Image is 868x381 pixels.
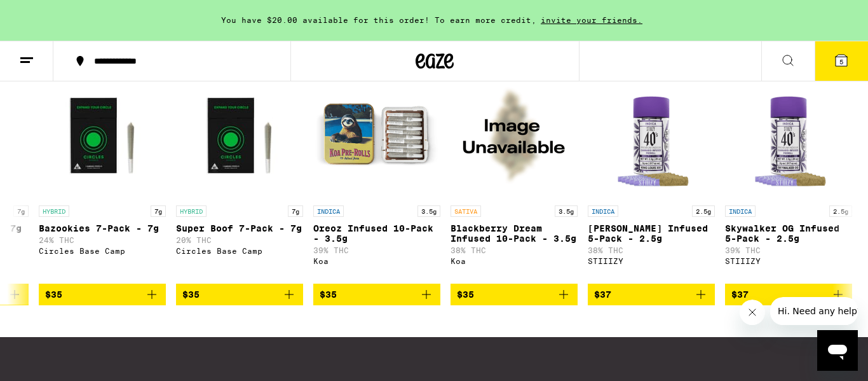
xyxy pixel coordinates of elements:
span: invite your friends. [536,16,647,24]
span: $35 [320,289,337,300]
img: Circles Base Camp - Super Boof 7-Pack - 7g [176,72,303,199]
span: $35 [45,289,62,300]
span: $37 [594,289,611,300]
div: STIIIZY [588,257,715,265]
img: Koa - Oreoz Infused 10-Pack - 3.5g [313,72,440,199]
div: Koa [451,257,578,265]
p: INDICA [313,205,344,217]
button: Add to bag [725,284,852,305]
button: Add to bag [451,284,578,305]
p: HYBRID [176,205,207,217]
iframe: Button to launch messaging window [817,330,858,371]
p: 39% THC [725,246,852,254]
div: Circles Base Camp [176,247,303,255]
img: Circles Base Camp - Bazookies 7-Pack - 7g [39,72,166,199]
button: Add to bag [39,284,166,305]
span: Hi. Need any help? [8,9,92,19]
p: Oreoz Infused 10-Pack - 3.5g [313,223,440,244]
p: 24% THC [39,236,166,244]
p: Blackberry Dream Infused 10-Pack - 3.5g [451,223,578,244]
iframe: Message from company [770,297,858,325]
p: 2.5g [829,205,852,217]
p: INDICA [725,205,756,217]
div: Circles Base Camp [39,247,166,255]
p: 7g [288,205,303,217]
p: INDICA [588,205,618,217]
button: 5 [815,41,868,81]
p: 3.5g [417,205,440,217]
p: 39% THC [313,246,440,254]
p: 20% THC [176,236,303,244]
span: You have $20.00 available for this order! To earn more credit, [221,16,536,24]
p: 7g [151,205,166,217]
button: Add to bag [588,284,715,305]
img: STIIIZY - Skywalker OG Infused 5-Pack - 2.5g [725,72,852,199]
a: Open page for Super Boof 7-Pack - 7g from Circles Base Camp [176,72,303,283]
div: Koa [313,257,440,265]
p: Bazookies 7-Pack - 7g [39,223,166,233]
p: Super Boof 7-Pack - 7g [176,223,303,233]
p: 2.5g [692,205,715,217]
span: $37 [731,289,749,300]
a: Open page for Oreoz Infused 10-Pack - 3.5g from Koa [313,72,440,283]
p: [PERSON_NAME] Infused 5-Pack - 2.5g [588,223,715,244]
a: Open page for King Louis XIII Infused 5-Pack - 2.5g from STIIIZY [588,72,715,283]
img: STIIIZY - King Louis XIII Infused 5-Pack - 2.5g [588,72,715,199]
div: STIIIZY [725,257,852,265]
p: 3.5g [555,205,578,217]
button: Add to bag [313,284,440,305]
span: $35 [182,289,200,300]
button: Add to bag [176,284,303,305]
span: 5 [839,58,843,66]
a: Open page for Blackberry Dream Infused 10-Pack - 3.5g from Koa [451,72,578,283]
p: 38% THC [588,246,715,254]
iframe: Close message [740,300,765,325]
p: Skywalker OG Infused 5-Pack - 2.5g [725,223,852,244]
span: $35 [457,289,474,300]
p: SATIVA [451,205,481,217]
a: Open page for Skywalker OG Infused 5-Pack - 2.5g from STIIIZY [725,72,852,283]
a: Open page for Bazookies 7-Pack - 7g from Circles Base Camp [39,72,166,283]
p: 38% THC [451,246,578,254]
p: 7g [13,205,29,217]
img: Koa - Blackberry Dream Infused 10-Pack - 3.5g [451,72,578,199]
p: HYBRID [39,205,69,217]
